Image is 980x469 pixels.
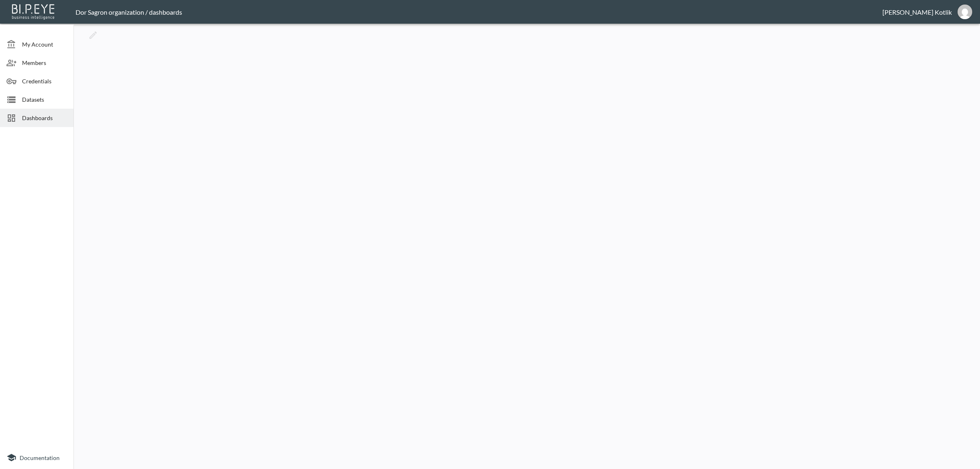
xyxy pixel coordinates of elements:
[76,8,882,16] div: Dor Sagron organization / dashboards
[22,77,67,85] span: Credentials
[952,2,978,22] button: dinak@ibi.co.il
[7,453,67,462] a: Documentation
[22,114,67,122] span: Dashboards
[22,58,67,67] span: Members
[22,95,67,104] span: Datasets
[10,2,57,20] img: bipeye-logo
[882,8,952,16] div: [PERSON_NAME] Kotlik
[958,4,972,19] img: 531933d148c321bd54990e2d729438bd
[88,30,98,40] svg: Edit
[20,454,60,461] span: Documentation
[22,40,67,49] span: My Account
